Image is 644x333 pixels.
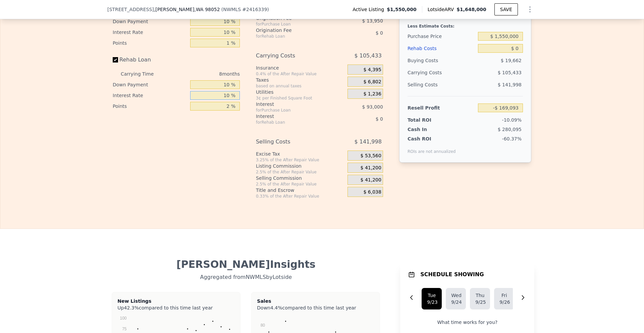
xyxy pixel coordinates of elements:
[121,69,164,79] div: Carrying Time
[408,67,449,79] div: Carrying Costs
[362,104,383,110] span: $ 93,000
[113,16,187,27] div: Down Payment
[256,136,331,148] div: Selling Costs
[354,50,381,62] span: $ 105,433
[223,7,241,12] span: NWMLS
[408,30,475,42] div: Purchase Price
[408,135,456,142] div: Cash ROI
[376,30,383,36] span: $ 0
[502,117,522,123] span: -10.09%
[494,3,518,15] button: SAVE
[499,292,509,299] div: Fri
[256,101,331,108] div: Interest
[362,18,383,24] span: $ 13,950
[256,120,331,125] div: for Rehab Loan
[195,7,220,12] span: , WA 98052
[256,22,331,27] div: for Purchase Loan
[261,323,265,328] text: 80
[422,288,442,309] button: Tue9/23
[475,292,485,299] div: Thu
[257,304,374,308] div: Down compared to this time last year
[113,38,187,48] div: Points
[498,70,522,75] span: $ 105,433
[256,89,345,95] div: Utilities
[361,165,381,171] span: $ 41,200
[501,58,522,63] span: $ 19,662
[256,34,331,39] div: for Rehab Loan
[120,316,127,321] text: 100
[256,71,345,77] div: 0.4% of the After Repair Value
[256,27,331,34] div: Origination Fee
[498,82,522,87] span: $ 141,998
[354,136,381,148] span: $ 141,998
[499,299,509,305] div: 9/26
[408,42,475,54] div: Rehab Costs
[363,91,381,97] span: $ 1,236
[256,77,345,83] div: Taxes
[270,305,282,310] span: 4.4%
[113,27,187,38] div: Interest Rate
[124,305,139,310] span: 42.3%
[256,50,331,62] div: Carrying Costs
[257,298,374,304] div: Sales
[256,169,345,175] div: 2.5% of the After Repair Value
[113,101,187,112] div: Points
[256,163,345,169] div: Listing Commission
[113,54,187,66] label: Rehab Loan
[376,116,383,122] span: $ 0
[408,142,456,154] div: ROIs are not annualized
[427,299,436,305] div: 9/23
[256,157,345,163] div: 3.25% of the After Repair Value
[523,3,537,16] button: Show Options
[256,181,345,187] div: 2.5% of the After Repair Value
[408,117,449,123] div: Total ROI
[363,67,381,73] span: $ 4,395
[256,108,331,113] div: for Purchase Loan
[117,304,235,308] div: Up compared to this time last year
[363,79,381,85] span: $ 6,802
[117,298,235,304] div: New Listings
[122,327,127,331] text: 75
[256,65,345,71] div: Insurance
[113,90,187,101] div: Interest Rate
[387,6,417,13] span: $1,550,000
[154,6,220,13] span: , [PERSON_NAME]
[256,113,331,120] div: Interest
[242,7,267,12] span: # 2416339
[361,177,381,183] span: $ 41,200
[451,292,461,299] div: Wed
[451,299,461,305] div: 9/24
[256,83,345,89] div: based on annual taxes
[167,69,240,79] div: 8 months
[408,18,523,30] div: Less Estimate Costs:
[470,288,490,309] button: Thu9/25
[428,6,457,13] span: Lotside ARV
[457,7,486,12] span: $1,648,000
[113,270,379,281] div: Aggregated from NWMLS by Lotside
[408,54,475,67] div: Buying Costs
[494,288,514,309] button: Fri9/26
[256,187,345,194] div: Title and Escrow
[113,79,187,90] div: Down Payment
[256,175,345,181] div: Selling Commission
[113,57,118,63] input: Rehab Loan
[498,127,522,132] span: $ 280,095
[353,6,387,13] span: Active Listing
[221,6,269,13] div: ( )
[363,189,381,195] span: $ 6,038
[446,288,466,309] button: Wed9/24
[256,151,345,157] div: Excise Tax
[361,153,381,159] span: $ 53,560
[502,136,522,141] span: -60.37%
[420,270,484,279] h1: SCHEDULE SHOWING
[107,6,154,13] span: [STREET_ADDRESS]
[256,194,345,199] div: 0.33% of the After Repair Value
[408,126,449,133] div: Cash In
[408,79,475,91] div: Selling Costs
[408,102,475,114] div: Resell Profit
[475,299,485,305] div: 9/25
[427,292,436,299] div: Tue
[113,258,379,270] div: [PERSON_NAME] Insights
[256,95,345,101] div: 3¢ per Finished Square Foot
[408,319,526,326] p: What time works for you?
